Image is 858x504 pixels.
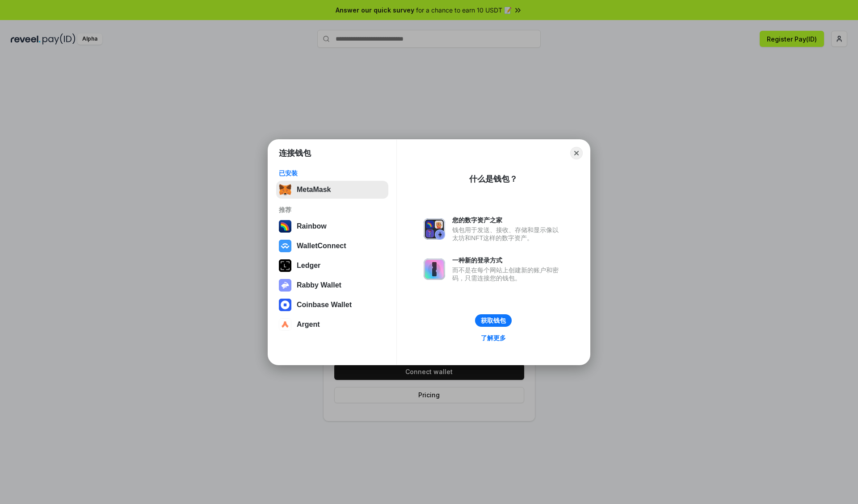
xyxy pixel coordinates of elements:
[424,258,445,280] img: svg+xml,%3Csvg%20xmlns%3D%22http%3A%2F%2Fwww.w3.org%2F2000%2Fsvg%22%20fill%3D%22none%22%20viewBox...
[276,296,388,314] button: Coinbase Wallet
[276,237,388,255] button: WalletConnect
[279,299,291,311] img: svg+xml,%3Csvg%20width%3D%2228%22%20height%3D%2228%22%20viewBox%3D%220%200%2028%2028%22%20fill%3D...
[452,216,563,224] div: 您的数字资产之家
[475,332,511,344] a: 了解更多
[297,262,320,270] div: Ledger
[475,314,512,327] button: 获取钱包
[276,257,388,275] button: Ledger
[279,220,291,233] img: svg+xml,%3Csvg%20width%3D%22120%22%20height%3D%22120%22%20viewBox%3D%220%200%20120%20120%22%20fil...
[297,242,346,250] div: WalletConnect
[276,181,388,199] button: MetaMask
[424,218,445,240] img: svg+xml,%3Csvg%20xmlns%3D%22http%3A%2F%2Fwww.w3.org%2F2000%2Fsvg%22%20fill%3D%22none%22%20viewBox...
[279,279,291,292] img: svg+xml,%3Csvg%20xmlns%3D%22http%3A%2F%2Fwww.w3.org%2F2000%2Fsvg%22%20fill%3D%22none%22%20viewBox...
[279,183,291,196] img: svg+xml,%3Csvg%20fill%3D%22none%22%20height%3D%2233%22%20viewBox%3D%220%200%2035%2033%22%20width%...
[276,316,388,333] button: Argent
[452,226,563,242] div: 钱包用于发送、接收、存储和显示像以太坊和NFT这样的数字资产。
[570,147,583,159] button: Close
[452,266,563,282] div: 而不是在每个网站上创建新的账户和密码，只需连接您的钱包。
[469,174,517,184] div: 什么是钱包？
[297,301,352,309] div: Coinbase Wallet
[297,186,331,194] div: MetaMask
[297,281,341,289] div: Rabby Wallet
[452,256,563,264] div: 一种新的登录方式
[297,321,320,329] div: Argent
[279,318,291,331] img: svg+xml,%3Csvg%20width%3D%2228%22%20height%3D%2228%22%20viewBox%3D%220%200%2028%2028%22%20fill%3D...
[279,148,311,158] h1: 连接钱包
[276,217,388,235] button: Rainbow
[481,334,506,342] div: 了解更多
[481,317,506,325] div: 获取钱包
[297,222,327,230] div: Rainbow
[279,240,291,252] img: svg+xml,%3Csvg%20width%3D%2228%22%20height%3D%2228%22%20viewBox%3D%220%200%2028%2028%22%20fill%3D...
[279,169,386,177] div: 已安装
[276,276,388,294] button: Rabby Wallet
[279,259,291,272] img: svg+xml,%3Csvg%20xmlns%3D%22http%3A%2F%2Fwww.w3.org%2F2000%2Fsvg%22%20width%3D%2228%22%20height%3...
[279,206,386,214] div: 推荐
